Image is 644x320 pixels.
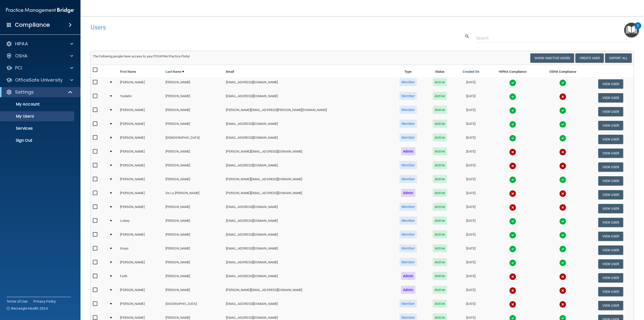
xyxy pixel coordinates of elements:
[224,299,391,312] td: [EMAIL_ADDRESS][DOMAIN_NAME]
[120,69,136,75] a: First Name
[559,218,566,225] img: tick.e7d51cea.svg
[224,91,391,105] td: [EMAIL_ADDRESS][DOMAIN_NAME]
[6,65,73,71] a: PCI
[509,273,516,280] img: cross.ca9f0e7f.svg
[3,102,72,107] p: My Account
[425,65,455,77] th: Status
[224,216,391,229] td: [EMAIL_ADDRESS][DOMAIN_NAME]
[433,300,447,308] span: Active
[433,175,447,183] span: Active
[399,217,417,225] span: Member
[7,306,48,311] span: Ⓒ Rectangle Health 2024
[224,243,391,257] td: [EMAIL_ADDRESS][DOMAIN_NAME]
[575,53,604,63] button: Create User
[454,243,487,257] td: [DATE]
[509,176,516,183] img: tick.e7d51cea.svg
[509,259,516,266] img: tick.e7d51cea.svg
[559,232,566,239] img: tick.e7d51cea.svg
[433,120,447,128] span: Active
[399,230,417,238] span: Member
[559,162,566,169] img: cross.ca9f0e7f.svg
[538,65,588,77] th: OSHA Compliance
[509,93,516,100] img: tick.e7d51cea.svg
[399,120,417,128] span: Member
[224,160,391,174] td: [EMAIL_ADDRESS][DOMAIN_NAME]
[487,65,538,77] th: HIPAA Compliance
[118,299,164,312] td: [PERSON_NAME]
[559,259,566,266] img: tick.e7d51cea.svg
[433,286,447,294] span: Active
[118,105,164,119] td: [PERSON_NAME]
[509,232,516,239] img: tick.e7d51cea.svg
[164,105,224,119] td: [PERSON_NAME]
[399,258,417,266] span: Member
[454,285,487,299] td: [DATE]
[164,257,224,271] td: [PERSON_NAME]
[6,41,73,47] a: HIPAA
[559,93,566,100] img: cross.ca9f0e7f.svg
[399,300,417,308] span: Member
[164,77,224,91] td: [PERSON_NAME]
[15,53,28,59] p: OSHA
[454,229,487,243] td: [DATE]
[15,65,22,71] p: PCI
[454,202,487,216] td: [DATE]
[559,121,566,128] img: tick.e7d51cea.svg
[399,106,417,114] span: Member
[559,149,566,156] img: cross.ca9f0e7f.svg
[454,216,487,229] td: [DATE]
[399,133,417,141] span: Member
[476,33,630,43] input: Search
[224,105,391,119] td: [PERSON_NAME][EMAIL_ADDRESS][PERSON_NAME][DOMAIN_NAME]
[598,218,623,227] button: View User
[598,204,623,213] button: View User
[433,230,447,238] span: Active
[598,135,623,144] button: View User
[605,53,632,63] a: Export All
[509,107,516,114] img: tick.e7d51cea.svg
[118,119,164,132] td: [PERSON_NAME]
[598,301,623,310] button: View User
[509,287,516,294] img: cross.ca9f0e7f.svg
[399,203,417,211] span: Member
[118,91,164,105] td: Yaidelin
[598,287,623,296] button: View User
[433,272,447,280] span: Active
[118,160,164,174] td: [PERSON_NAME]
[509,204,516,211] img: cross.ca9f0e7f.svg
[454,119,487,132] td: [DATE]
[598,149,623,158] button: View User
[598,259,623,269] button: View User
[164,271,224,285] td: [PERSON_NAME]
[433,133,447,141] span: Active
[164,202,224,216] td: [PERSON_NAME]
[399,78,417,86] span: Member
[559,176,566,183] img: tick.e7d51cea.svg
[164,132,224,146] td: [DEMOGRAPHIC_DATA]
[530,53,574,63] button: Show Inactive Users
[598,121,623,130] button: View User
[118,77,164,91] td: [PERSON_NAME]
[118,243,164,257] td: Greys
[118,188,164,202] td: [PERSON_NAME]
[559,273,566,280] img: cross.ca9f0e7f.svg
[401,189,416,197] span: Admin
[224,119,391,132] td: [EMAIL_ADDRESS][DOMAIN_NAME]
[598,273,623,282] button: View User
[399,161,417,169] span: Member
[454,257,487,271] td: [DATE]
[118,285,164,299] td: [PERSON_NAME]
[454,91,487,105] td: [DATE]
[433,244,447,252] span: Active
[118,174,164,188] td: [PERSON_NAME]
[463,69,479,75] a: Created On
[559,79,566,86] img: tick.e7d51cea.svg
[164,216,224,229] td: [PERSON_NAME]
[433,258,447,266] span: Active
[454,132,487,146] td: [DATE]
[401,147,416,155] span: Admin
[164,91,224,105] td: [PERSON_NAME]
[399,244,417,252] span: Member
[433,92,447,100] span: Active
[224,188,391,202] td: [PERSON_NAME][EMAIL_ADDRESS][DOMAIN_NAME]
